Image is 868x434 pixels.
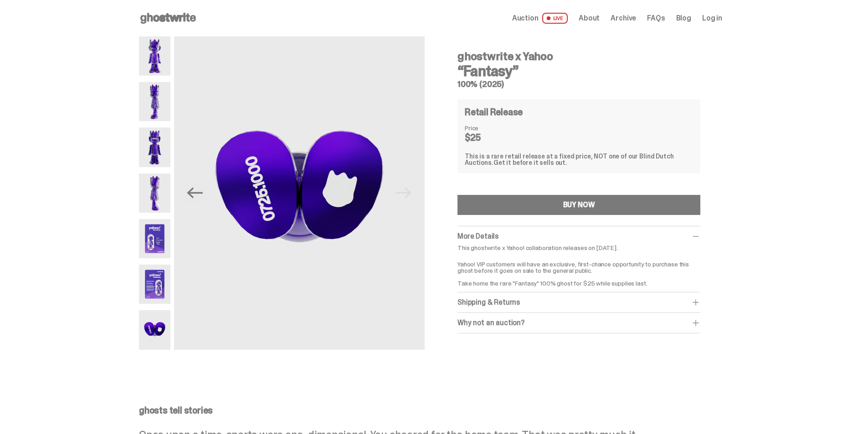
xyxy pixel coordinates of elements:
h4: Retail Release [465,107,523,117]
dd: $25 [465,133,510,142]
img: Yahoo-HG---1.png [139,36,170,76]
p: Yahoo! VIP customers will have an exclusive, first-chance opportunity to purchase this ghost befo... [457,255,700,286]
a: Auction LIVE [512,13,568,24]
div: BUY NOW [563,201,595,209]
a: Blog [676,15,691,22]
h3: “Fantasy” [457,64,700,78]
button: Previous [185,183,205,203]
p: ghosts tell stories [139,406,722,415]
img: Yahoo-HG---6.png [139,265,170,304]
button: BUY NOW [457,195,700,215]
span: More Details [457,231,498,241]
a: FAQs [647,15,665,22]
img: Yahoo-HG---7.png [139,310,170,349]
img: Yahoo-HG---4.png [139,174,170,213]
dt: Price [465,125,510,131]
span: Auction [512,15,539,22]
a: About [579,15,600,22]
h5: 100% (2025) [457,80,700,88]
a: Log in [702,15,722,22]
img: Yahoo-HG---2.png [139,82,170,121]
h4: ghostwrite x Yahoo [457,51,700,62]
img: Yahoo-HG---5.png [139,219,170,258]
div: This is a rare retail release at a fixed price, NOT one of our Blind Dutch Auctions. [465,153,693,166]
img: Yahoo-HG---7.png [174,36,425,350]
span: Get it before it sells out. [493,158,567,167]
span: LIVE [542,13,568,24]
img: Yahoo-HG---3.png [139,128,170,167]
div: Shipping & Returns [457,298,700,307]
div: Why not an auction? [457,318,700,327]
a: Archive [611,15,636,22]
p: This ghostwrite x Yahoo! collaboration releases on [DATE]. [457,245,700,251]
